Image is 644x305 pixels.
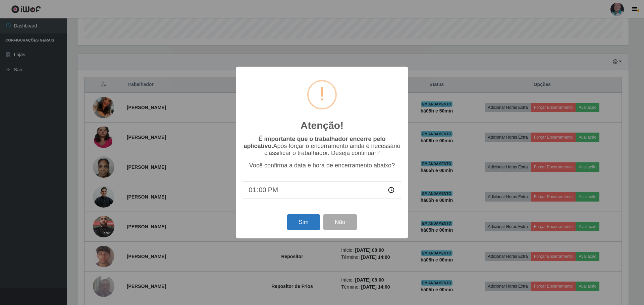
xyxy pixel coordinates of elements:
button: Sim [287,214,320,230]
p: Você confirma a data e hora de encerramento abaixo? [243,162,401,169]
h2: Atenção! [301,120,343,132]
p: Após forçar o encerramento ainda é necessário classificar o trabalhador. Deseja continuar? [243,136,401,157]
button: Não [323,214,357,230]
b: É importante que o trabalhador encerre pelo aplicativo. [244,136,385,149]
